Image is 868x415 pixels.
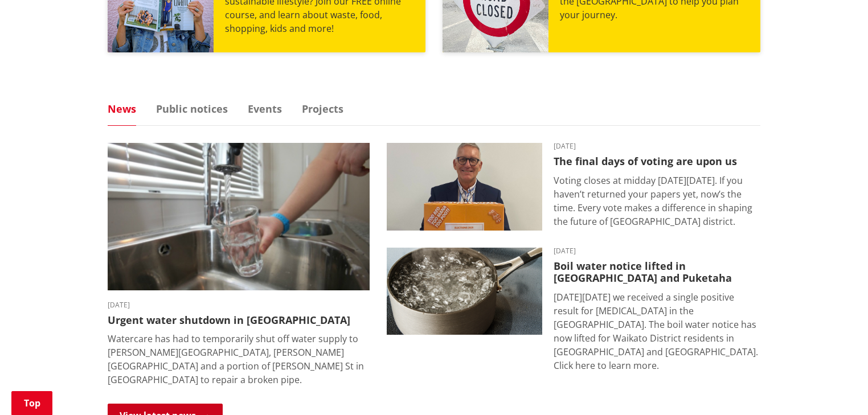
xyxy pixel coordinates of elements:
[554,143,760,150] time: [DATE]
[11,391,52,415] a: Top
[387,248,760,372] a: boil water notice gordonton puketaha [DATE] Boil water notice lifted in [GEOGRAPHIC_DATA] and Puk...
[554,155,760,168] h3: The final days of voting are upon us
[156,104,228,114] a: Public notices
[108,314,370,327] h3: Urgent water shutdown in [GEOGRAPHIC_DATA]
[554,260,760,285] h3: Boil water notice lifted in [GEOGRAPHIC_DATA] and Puketaha
[554,290,760,372] p: [DATE][DATE] we received a single positive result for [MEDICAL_DATA] in the [GEOGRAPHIC_DATA]. Th...
[108,143,370,387] a: [DATE] Urgent water shutdown in [GEOGRAPHIC_DATA] Watercare has had to temporarily shut off water...
[816,367,857,408] iframe: Messenger Launcher
[108,332,370,387] p: Watercare has had to temporarily shut off water supply to [PERSON_NAME][GEOGRAPHIC_DATA], [PERSON...
[387,248,542,335] img: boil water notice
[248,104,282,114] a: Events
[387,143,542,231] img: Craig Hobbs editorial elections
[554,248,760,254] time: [DATE]
[108,302,370,309] time: [DATE]
[302,104,343,114] a: Projects
[554,174,760,228] p: Voting closes at midday [DATE][DATE]. If you haven’t returned your papers yet, now’s the time. Ev...
[387,143,760,231] a: [DATE] The final days of voting are upon us Voting closes at midday [DATE][DATE]. If you haven’t ...
[108,143,370,290] img: water image
[108,104,136,114] a: News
